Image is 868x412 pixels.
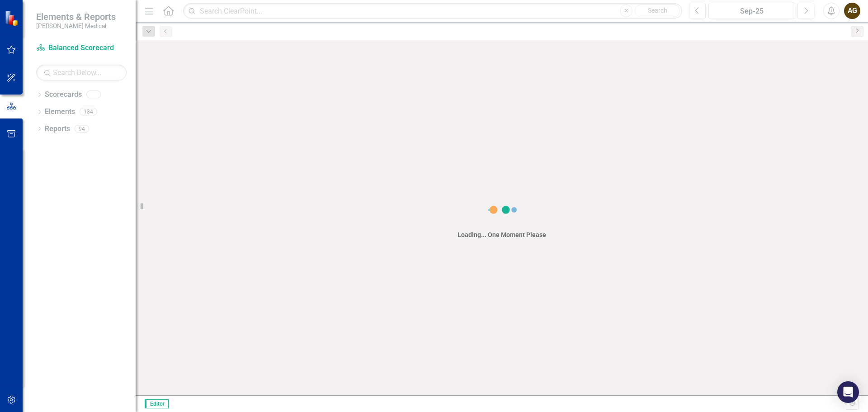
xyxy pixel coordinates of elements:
button: Search [635,5,680,17]
div: Open Intercom Messenger [837,381,859,403]
div: 94 [75,125,89,133]
a: Scorecards [45,90,82,100]
a: Elements [45,107,75,117]
button: AG [844,3,860,19]
span: Elements & Reports [36,11,116,22]
a: Balanced Scorecard [36,43,127,53]
div: Loading... One Moment Please [458,230,546,239]
img: ClearPoint Strategy [5,10,20,26]
input: Search ClearPoint... [183,3,682,19]
span: Editor [145,399,169,408]
button: Sep-25 [708,3,795,19]
span: Search [648,7,667,14]
input: Search Below... [36,65,127,81]
small: [PERSON_NAME] Medical [36,22,116,29]
div: 134 [80,108,97,116]
a: Reports [45,124,70,134]
div: Sep-25 [712,6,792,17]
